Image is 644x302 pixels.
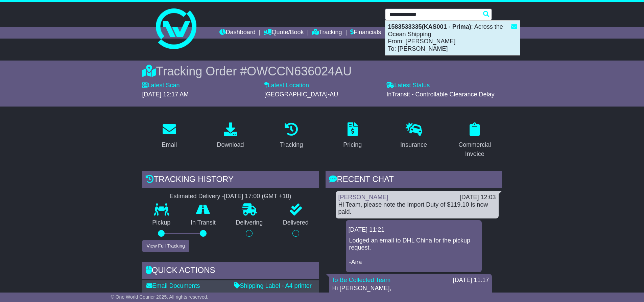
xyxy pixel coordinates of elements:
div: Download [217,140,244,149]
a: Email [157,120,181,152]
span: InTransit - Controllable Clearance Delay [386,91,494,98]
div: RECENT CHAT [326,171,502,189]
a: [PERSON_NAME] [338,194,388,201]
div: [DATE] 11:21 [349,226,479,234]
div: Email [162,140,177,149]
a: Quote/Book [264,27,304,39]
a: Shipping Label - A4 printer [234,282,312,289]
p: Lodged an email to DHL China for the pickup request. -Aira [349,237,478,266]
a: Commercial Invoice [448,120,502,161]
div: Quick Actions [142,262,319,280]
a: Pricing [339,120,366,152]
div: [DATE] 12:03 [460,194,496,201]
div: Commercial Invoice [452,140,498,159]
a: Email Documents [146,282,200,289]
a: Download [212,120,248,152]
p: Pickup [142,219,181,227]
button: View Full Tracking [142,240,189,252]
p: In Transit [181,219,226,227]
a: To Be Collected Team [332,277,391,283]
a: Tracking [312,27,342,39]
div: : Across the Ocean Shipping From: [PERSON_NAME] To: [PERSON_NAME] [385,21,520,55]
strong: 1583533335(KAS001 - Prima) [388,23,471,30]
div: [DATE] 11:17 [453,277,489,284]
div: Tracking Order # [142,64,502,78]
label: Latest Location [264,82,309,89]
span: © One World Courier 2025. All rights reserved. [111,294,209,300]
span: [DATE] 12:17 AM [142,91,189,98]
label: Latest Status [386,82,430,89]
div: Tracking history [142,171,319,189]
p: Delivering [226,219,273,227]
span: OWCCN636024AU [247,64,352,78]
div: Hi Team, please note the Import Duty of $119.10 is now paid. [338,201,496,216]
div: [DATE] 17:00 (GMT +10) [224,193,291,200]
a: Tracking [276,120,307,152]
span: [GEOGRAPHIC_DATA]-AU [264,91,338,98]
a: Financials [350,27,381,39]
a: Dashboard [219,27,256,39]
div: Pricing [343,140,362,149]
a: Insurance [396,120,431,152]
p: Delivered [273,219,319,227]
label: Latest Scan [142,82,180,89]
div: Tracking [280,140,303,149]
div: Insurance [400,140,427,149]
div: Estimated Delivery - [142,193,319,200]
